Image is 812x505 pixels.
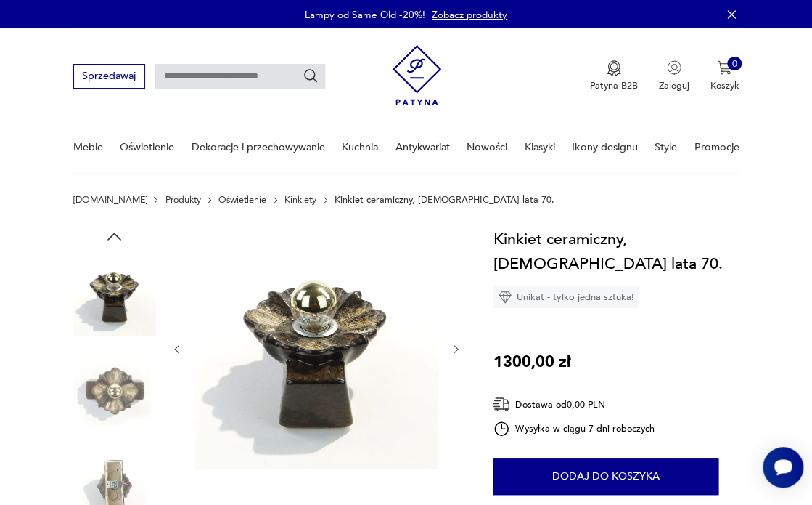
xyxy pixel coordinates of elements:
img: Zdjęcie produktu Kinkiet ceramiczny, Niemcy lata 70. [73,346,156,429]
button: Szukaj [303,68,319,84]
iframe: Smartsupp widget button [763,447,803,488]
p: Zaloguj [659,79,689,92]
button: Patyna B2B [590,60,638,92]
img: Zdjęcie produktu Kinkiet ceramiczny, Niemcy lata 70. [195,227,438,469]
h1: Kinkiet ceramiczny, [DEMOGRAPHIC_DATA] lata 70. [493,227,759,276]
a: Produkty [165,195,200,205]
p: Koszyk [710,79,739,92]
img: Ikona medalu [607,60,621,76]
button: 0Koszyk [710,60,739,92]
img: Ikona koszyka [717,60,731,75]
a: Oświetlenie [120,122,174,172]
p: 1300,00 zł [493,350,570,374]
button: Zaloguj [659,60,689,92]
button: Dodaj do koszyka [493,458,718,495]
a: Dekoracje i przechowywanie [192,122,325,172]
a: Promocje [694,122,739,172]
img: Ikonka użytkownika [667,60,681,75]
button: Sprzedawaj [73,64,145,88]
p: Patyna B2B [590,79,638,92]
a: Ikona medaluPatyna B2B [590,60,638,92]
a: Oświetlenie [218,195,266,205]
div: 0 [727,57,742,71]
a: Ikony designu [572,122,637,172]
p: Kinkiet ceramiczny, [DEMOGRAPHIC_DATA] lata 70. [335,195,554,205]
img: Ikona diamentu [499,291,512,304]
img: Ikona dostawy [493,395,510,413]
a: Klasyki [525,122,555,172]
a: Nowości [467,122,507,172]
a: Meble [73,122,103,172]
img: Zdjęcie produktu Kinkiet ceramiczny, Niemcy lata 70. [73,254,156,336]
div: Unikat - tylko jedna sztuka! [493,286,639,308]
a: Antykwariat [395,122,450,172]
p: Lampy od Same Old -20%! [305,8,425,22]
a: Style [655,122,677,172]
a: Kuchnia [342,122,378,172]
div: Dostawa od 0,00 PLN [493,395,654,413]
div: Wysyłka w ciągu 7 dni roboczych [493,420,654,437]
img: Patyna - sklep z meblami i dekoracjami vintage [393,40,441,110]
a: Zobacz produkty [432,8,507,22]
a: Sprzedawaj [73,73,145,81]
a: [DOMAIN_NAME] [73,195,147,205]
a: Kinkiety [284,195,316,205]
